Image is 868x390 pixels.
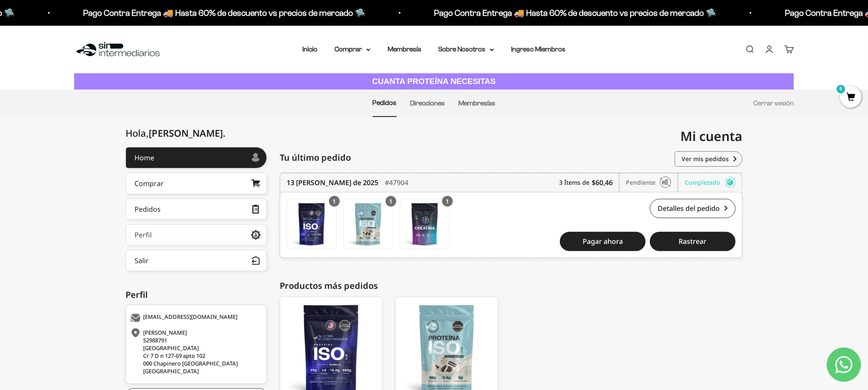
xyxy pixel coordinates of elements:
[135,231,152,238] div: Perfil
[372,77,496,86] strong: CUANTA PROTEÍNA NECESITAS
[373,99,397,106] a: Pedidos
[675,151,742,167] a: Ver mis pedidos
[223,126,225,139] span: .
[135,257,149,264] div: Salir
[149,126,225,139] span: [PERSON_NAME]
[459,99,496,107] a: Membresías
[836,84,846,94] mark: 0
[280,279,742,292] div: Productos más pedidos
[335,44,371,55] summary: Comprar
[592,177,613,188] b: $60,46
[126,288,267,301] div: Perfil
[126,173,267,194] a: Comprar
[287,177,378,188] time: 13 [PERSON_NAME] de 2025
[400,199,449,249] img: Translation missing: es.Creatina Monohidrato
[135,180,164,187] div: Comprar
[135,154,154,161] div: Home
[679,238,707,245] span: Rastrear
[840,93,862,102] a: 0
[680,127,742,145] span: Mi cuenta
[126,128,225,138] div: Hola,
[81,6,363,20] p: Pago Contra Entrega 🚚 Hasta 60% de descuento vs precios de mercado 🛸
[685,173,736,192] div: Completado
[388,45,421,53] a: Membresía
[650,232,736,251] button: Rastrear
[126,198,267,220] a: Pedidos
[329,196,340,207] div: 1
[559,173,620,192] div: 3 Ítems de
[650,199,736,218] a: Detalles del pedido
[560,232,646,251] a: Pagar ahora
[302,45,317,53] a: Inicio
[287,199,336,249] img: Translation missing: es.Proteína Aislada ISO - Vainilla - Vanilla / 1 libra
[442,196,453,207] div: 1
[280,151,351,164] span: Tu último pedido
[135,206,161,213] div: Pedidos
[287,199,337,249] a: Proteína Aislada ISO - Vainilla - Vanilla / 1 libra
[753,99,794,107] a: Cerrar sesión
[130,314,260,322] div: [EMAIL_ADDRESS][DOMAIN_NAME]
[74,73,794,90] a: CUANTA PROTEÍNA NECESITAS
[126,147,267,168] a: Home
[126,224,267,246] a: Perfil
[432,6,714,20] p: Pago Contra Entrega 🚚 Hasta 60% de descuento vs precios de mercado 🛸
[438,44,494,55] summary: Sobre Nosotros
[130,329,260,375] div: [PERSON_NAME] 52988791 [GEOGRAPHIC_DATA] Cr 7 D n 127-69 apto 102 000 Chapinero [GEOGRAPHIC_DATA]...
[400,199,450,249] a: Creatina Monohidrato
[626,173,678,192] div: Pendiente
[344,199,393,249] img: Translation missing: es.Proteína Aislada ISO - Cookies & Cream - Cookies & Cream / 1 libra (460g)
[126,250,267,271] button: Salir
[511,45,566,53] a: Ingreso Miembros
[385,173,408,192] div: #47904
[410,99,445,107] a: Direcciones
[343,199,393,249] a: Proteína Aislada ISO - Cookies & Cream - Cookies & Cream / 1 libra (460g)
[386,196,396,207] div: 1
